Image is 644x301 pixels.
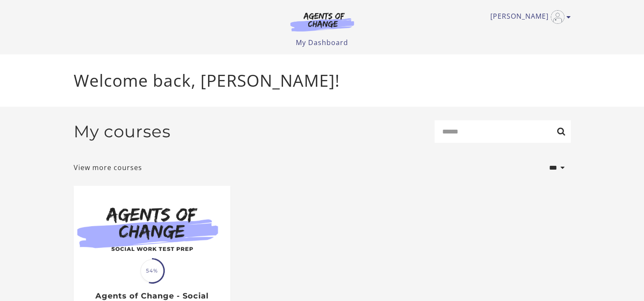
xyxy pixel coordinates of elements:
[74,162,142,173] a: View more courses
[490,10,567,24] a: Toggle menu
[140,259,163,282] span: 54%
[281,12,363,31] img: Agents of Change Logo
[74,68,571,93] p: Welcome back, [PERSON_NAME]!
[296,38,348,47] a: My Dashboard
[74,122,171,142] h2: My courses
